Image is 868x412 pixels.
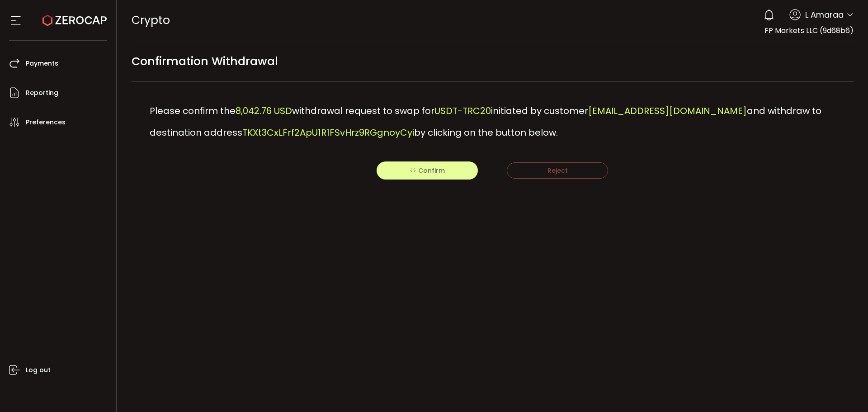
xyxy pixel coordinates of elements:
span: Reject [547,166,568,175]
span: withdrawal request to swap for [292,104,434,117]
span: Preferences [26,116,66,129]
span: Confirmation Withdrawal [132,51,278,71]
span: [EMAIL_ADDRESS][DOMAIN_NAME] [588,104,747,117]
span: Crypto [132,12,170,28]
span: Reporting [26,86,58,99]
span: by clicking on the button below. [414,126,558,139]
span: USDT-TRC20 [434,104,491,117]
span: 8,042.76 USD [236,104,292,117]
span: Please confirm the [150,104,236,117]
span: L Amaraa [805,9,844,21]
span: FP Markets LLC (9d68b6) [764,25,854,36]
iframe: Chat Widget [763,314,868,412]
span: TKXt3CxLFrf2ApU1R1FSvHrz9RGgnoyCyi [242,126,414,139]
span: Log out [26,364,51,377]
span: initiated by customer [491,104,588,117]
button: Reject [507,162,608,179]
span: Payments [26,57,58,70]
